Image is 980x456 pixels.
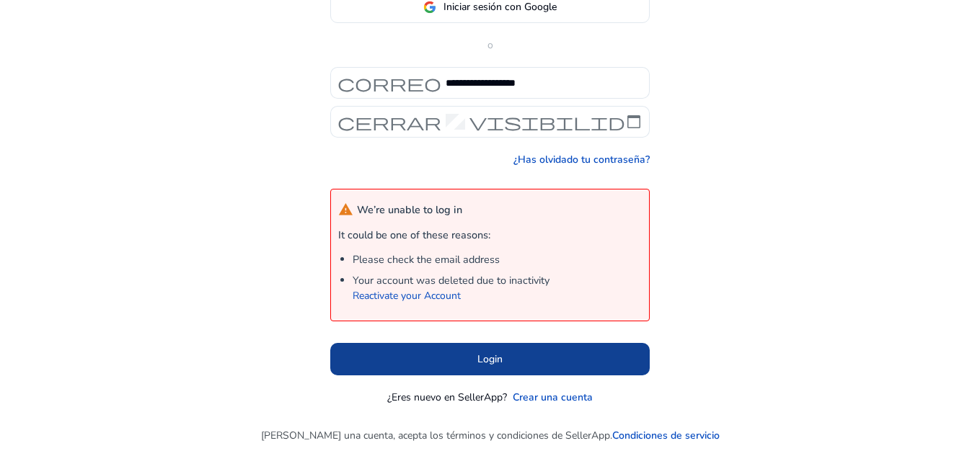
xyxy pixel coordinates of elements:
font: cerrar [337,112,441,132]
h4: We’re unable to log in [338,202,462,218]
a: ¿Has olvidado tu contraseña? [513,152,650,167]
font: Condiciones de servicio [612,429,720,442]
mat-icon: warning [338,202,353,218]
font: visibilidad [469,112,643,132]
a: Crear una cuenta [513,390,593,405]
font: o [487,38,493,52]
a: Reactivate your Account [353,289,461,303]
li: Your account was deleted due to inactivity [353,273,642,304]
font: [PERSON_NAME] una cuenta, acepta los términos y condiciones de SellerApp. [261,429,612,442]
img: google-logo.svg [423,1,436,14]
font: ¿Has olvidado tu contraseña? [513,153,650,166]
button: Login [330,343,650,375]
span: Login [477,352,503,367]
p: It could be one of these reasons: [338,228,642,243]
li: Please check the email address [353,252,642,268]
font: correo [337,73,441,93]
font: ¿Eres nuevo en SellerApp? [387,390,507,404]
font: Crear una cuenta [513,390,593,404]
a: Condiciones de servicio [612,428,720,443]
